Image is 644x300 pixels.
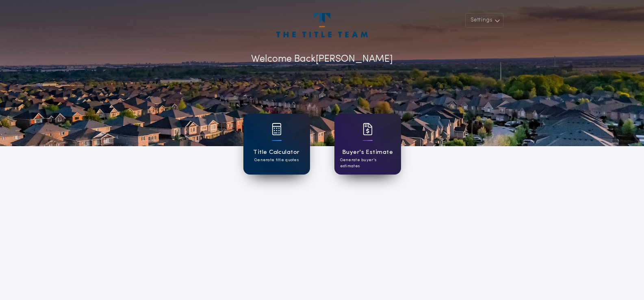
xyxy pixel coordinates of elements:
[272,123,282,135] img: card icon
[340,157,395,169] p: Generate buyer's estimates
[251,52,393,67] p: Welcome Back [PERSON_NAME]
[465,13,503,28] button: Settings
[276,13,367,37] img: account-logo
[254,157,299,163] p: Generate title quotes
[334,114,401,175] a: card iconBuyer's EstimateGenerate buyer's estimates
[243,114,310,175] a: card iconTitle CalculatorGenerate title quotes
[363,123,373,135] img: card icon
[253,148,299,157] h1: Title Calculator
[342,148,393,157] h1: Buyer's Estimate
